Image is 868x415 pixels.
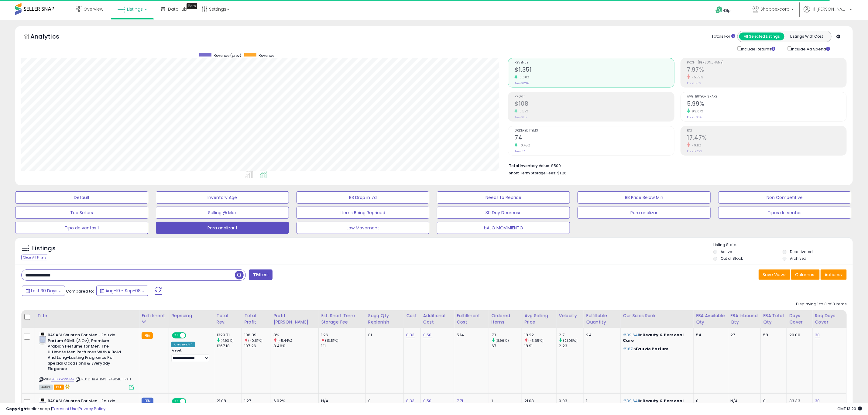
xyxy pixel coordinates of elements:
div: Req Days Cover [815,313,844,325]
div: Avg Selling Price [524,313,554,325]
span: Listings [127,6,143,12]
div: Total Profit [244,313,268,325]
span: $1.26 [557,170,567,176]
span: All listings currently available for purchase on Amazon [39,385,53,390]
div: ASIN: [39,332,134,389]
div: 0 [368,398,399,404]
p: Listing States: [713,242,853,248]
div: 0.03 [559,398,584,404]
img: 317mnpCouPL._SL40_.jpg [39,332,46,345]
span: Profit [515,95,674,98]
a: B017XWW5EG [51,377,74,382]
div: 2.23 [559,343,584,349]
small: 99.67% [690,109,704,114]
span: Overview [84,6,103,12]
div: 20.00 [789,332,808,338]
a: 30 [815,332,820,338]
div: seller snap | | [6,406,105,412]
div: 67 [492,343,522,349]
span: #39,641 [623,332,639,338]
div: 1.26 [321,332,365,338]
small: -5.79% [690,75,703,80]
a: 8.33 [406,398,415,404]
span: Profit [PERSON_NAME] [687,61,846,64]
strong: Copyright [6,406,28,412]
span: FBA [54,385,64,390]
div: 18.22 [524,332,556,338]
div: Include Returns [733,45,783,52]
b: Total Inventory Value: [509,163,550,168]
div: 0 [763,398,782,404]
div: 2.7 [559,332,584,338]
div: Fulfillable Quantity [586,313,618,325]
a: Hi [PERSON_NAME] [804,6,852,20]
p: in [623,332,689,343]
small: Prev: $107 [515,115,527,119]
span: Revenue [515,61,674,64]
h2: $108 [515,100,674,108]
li: $500 [509,162,842,169]
div: 54 [696,332,723,338]
div: Title [37,313,136,319]
button: All Selected Listings [739,33,784,40]
div: 107.26 [244,343,271,349]
button: Columns [791,269,820,280]
button: Save View [759,269,790,280]
th: Please note that this number is a calculation based on your required days of coverage and your ve... [365,310,403,328]
span: Revenue (prev) [214,53,241,58]
div: Additional Cost [423,313,451,325]
small: Prev: 3.00% [687,115,702,119]
button: Filters [249,269,273,280]
a: Privacy Policy [79,406,105,412]
h2: 74 [515,134,674,142]
small: 6.60% [517,75,530,80]
small: (4.93%) [221,338,234,343]
button: Para analizar [578,207,711,219]
div: Totals For [712,34,735,39]
img: 317mnpCouPL._SL40_.jpg [39,398,46,410]
button: Last 30 Days [22,286,65,296]
a: Terms of Use [52,406,78,412]
button: Para analizar 1 [156,222,289,234]
span: Avg. Buybox Share [687,95,846,98]
div: Fulfillment [142,313,166,319]
div: Amazon AI * [171,342,195,347]
div: Total Rev. [217,313,239,325]
small: FBA [142,332,153,339]
span: Beauty & Personal Care [623,398,684,409]
i: Get Help [715,6,723,14]
div: 8.46% [273,343,318,349]
i: hazardous material [64,384,70,389]
small: (21.08%) [563,338,578,343]
b: RASASI Shuhrah For Men - Eau de Parfum 90ML (3 Oz), Premium Arabian Perfume for Men, The Ultimate... [48,332,122,373]
small: 10.45% [517,143,530,148]
small: (-3.65%) [528,338,544,343]
b: Short Term Storage Fees: [509,170,556,176]
div: 1 [586,398,616,404]
span: | SKU: D-BEA-RAS-249048-1PK-1 [75,377,131,382]
span: Shoppexcorp [760,6,790,12]
p: in [623,398,689,409]
div: 27 [731,332,756,338]
h5: Listings [32,244,56,253]
span: Eau de Parfum [636,346,669,352]
div: FBA Available Qty [696,313,725,325]
div: 24 [586,332,616,338]
button: Inventory Age [156,191,289,204]
small: FBM [142,398,153,404]
div: 1329.71 [217,332,242,338]
button: Needs to Reprice [437,191,570,204]
button: Top Sellers [15,207,148,219]
div: Profit [PERSON_NAME] [273,313,316,325]
button: Non Competitive [718,191,851,204]
span: Hi [PERSON_NAME] [811,6,848,12]
div: 1.11 [321,343,365,349]
span: 2025-10-9 13:20 GMT [837,406,862,412]
div: Displaying 1 to 3 of 3 items [796,301,847,307]
div: 73 [492,332,522,338]
div: Tooltip anchor [187,3,197,9]
a: 0.50 [423,398,432,404]
div: Fulfillment Cost [457,313,486,325]
div: 5.14 [457,332,484,338]
span: DataHub [168,6,187,12]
